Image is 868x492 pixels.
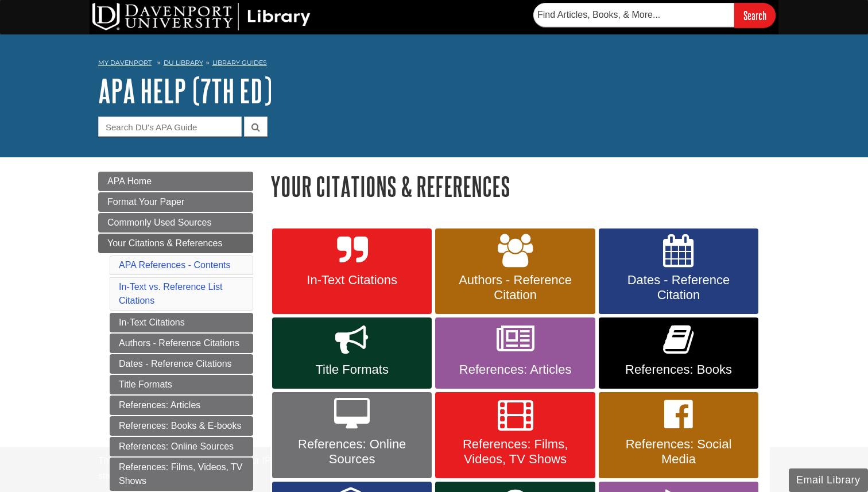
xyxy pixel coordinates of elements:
[98,58,152,68] a: My Davenport
[533,3,776,28] form: Searches DU Library's articles, books, and more
[110,416,253,436] a: References: Books & E-books
[107,197,184,207] span: Format Your Paper
[272,392,432,478] a: References: Online Sources
[272,228,432,315] a: In-Text Citations
[270,172,770,201] h1: Your Citations & References
[107,176,152,186] span: APA Home
[789,468,868,492] button: Email Library
[98,55,770,73] nav: breadcrumb
[110,396,253,415] a: References: Articles
[607,362,750,377] span: References: Books
[444,362,586,377] span: References: Articles
[599,392,758,478] a: References: Social Media
[98,117,242,137] input: Search DU's APA Guide
[110,334,253,353] a: Authors - Reference Citations
[98,192,253,212] a: Format Your Paper
[107,218,211,227] span: Commonly Used Sources
[98,172,253,191] a: APA Home
[281,362,423,377] span: Title Formats
[281,437,423,467] span: References: Online Sources
[212,59,267,67] a: Library Guides
[98,213,253,233] a: Commonly Used Sources
[281,273,423,288] span: In-Text Citations
[110,458,253,491] a: References: Films, Videos, TV Shows
[444,437,586,467] span: References: Films, Videos, TV Shows
[119,260,230,270] a: APA References - Contents
[435,317,595,389] a: References: Articles
[599,228,758,315] a: Dates - Reference Citation
[272,317,432,389] a: Title Formats
[110,437,253,456] a: References: Online Sources
[435,392,595,478] a: References: Films, Videos, TV Shows
[110,354,253,374] a: Dates - Reference Citations
[533,3,734,27] input: Find Articles, Books, & More...
[444,273,586,303] span: Authors - Reference Citation
[92,3,311,30] img: DU Library
[607,437,750,467] span: References: Social Media
[110,313,253,332] a: In-Text Citations
[607,273,750,303] span: Dates - Reference Citation
[119,282,223,305] a: In-Text vs. Reference List Citations
[734,3,776,28] input: Search
[98,234,253,253] a: Your Citations & References
[435,228,595,315] a: Authors - Reference Citation
[107,238,222,248] span: Your Citations & References
[599,317,758,389] a: References: Books
[164,59,203,67] a: DU Library
[98,73,272,109] a: APA Help (7th Ed)
[110,375,253,394] a: Title Formats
